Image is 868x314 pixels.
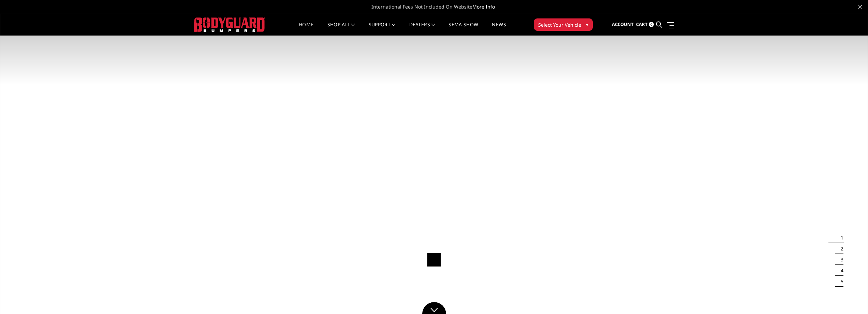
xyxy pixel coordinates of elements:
a: More Info [472,3,495,10]
a: Support [369,22,396,36]
button: 1 of 5 [837,232,843,243]
a: Account [612,15,634,34]
a: Home [299,22,313,36]
button: 2 of 5 [837,243,843,254]
button: 3 of 5 [837,254,843,265]
button: 5 of 5 [837,276,843,287]
button: 4 of 5 [837,265,843,276]
a: Click to Down [422,302,446,314]
span: Cart [636,21,648,27]
span: Account [612,21,634,27]
a: Cart 0 [636,15,654,34]
span: Select Your Vehicle [538,21,581,28]
a: Dealers [409,22,435,36]
button: Select Your Vehicle [534,18,593,31]
span: 0 [649,22,654,27]
img: BODYGUARD BUMPERS [194,17,265,31]
a: SEMA Show [448,22,478,36]
a: News [492,22,506,36]
span: ▾ [586,21,588,28]
a: shop all [327,22,355,36]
